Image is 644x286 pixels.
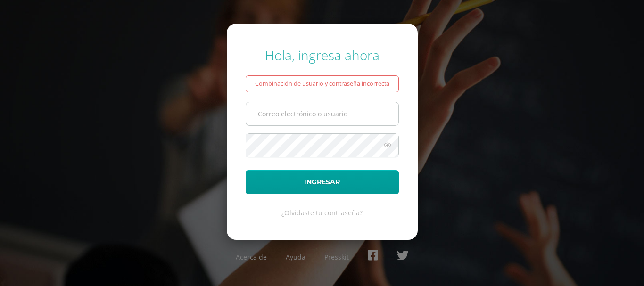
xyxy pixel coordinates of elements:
[246,102,398,125] input: Correo electrónico o usuario
[324,253,349,261] a: Presskit
[246,170,399,194] button: Ingresar
[286,253,305,261] a: Ayuda
[281,208,363,217] a: ¿Olvidaste tu contraseña?
[246,46,399,64] div: Hola, ingresa ahora
[246,75,399,92] div: Combinación de usuario y contraseña incorrecta
[236,253,267,261] a: Acerca de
